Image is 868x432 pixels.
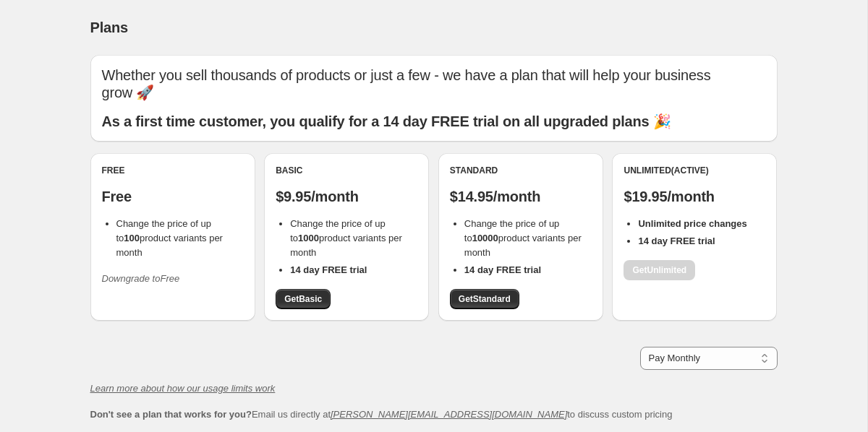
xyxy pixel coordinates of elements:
[276,289,331,309] a: GetBasic
[464,218,582,258] span: Change the price of up to product variants per month
[90,409,673,420] span: Email us directly at to discuss custom pricing
[450,165,592,176] div: Standard
[450,188,592,205] p: $14.95/month
[450,289,519,309] a: GetStandard
[90,383,276,394] a: Learn more about how our usage limits work
[284,293,322,305] span: Get Basic
[102,188,244,205] p: Free
[90,20,128,35] span: Plans
[290,264,367,275] b: 14 day FREE trial
[102,165,244,176] div: Free
[276,188,417,205] p: $9.95/month
[331,409,567,420] a: [PERSON_NAME][EMAIL_ADDRESS][DOMAIN_NAME]
[459,293,511,305] span: Get Standard
[472,233,498,243] b: 10000
[624,188,765,205] p: $19.95/month
[93,267,189,290] button: Downgrade toFree
[116,218,223,258] span: Change the price of up to product variants per month
[464,264,541,275] b: 14 day FREE trial
[290,218,402,258] span: Change the price of up to product variants per month
[124,233,140,243] b: 100
[298,233,319,243] b: 1000
[102,273,180,284] i: Downgrade to Free
[276,165,417,176] div: Basic
[638,218,746,229] b: Unlimited price changes
[90,409,252,420] b: Don't see a plan that works for you?
[638,236,715,246] b: 14 day FREE trial
[102,113,671,129] b: As a first time customer, you qualify for a 14 day FREE trial on all upgraded plans 🎉
[102,66,766,101] p: Whether you sell thousands of products or just a few - we have a plan that will help your busines...
[624,165,765,176] div: Unlimited (Active)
